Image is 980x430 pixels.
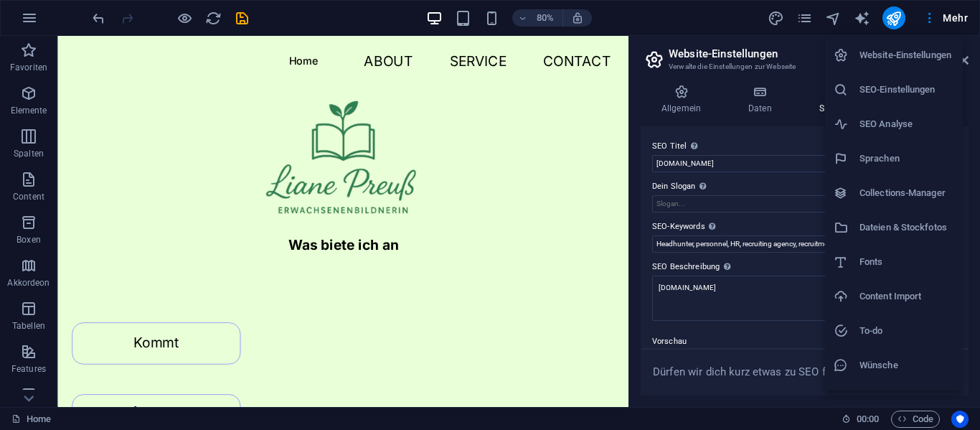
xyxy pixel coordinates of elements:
h6: Dateien & Stockfotos [859,219,954,236]
h6: Sprachen [859,150,954,167]
h6: SEO-Einstellungen [859,81,954,98]
h6: Collections-Manager [859,184,954,202]
h6: Content Import [859,288,954,305]
h6: SEO Analyse [859,116,954,133]
h6: To-do [859,322,954,340]
h6: Fonts [859,253,954,271]
h6: Wünsche [859,357,954,374]
h6: Website-Einstellungen [859,47,954,64]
